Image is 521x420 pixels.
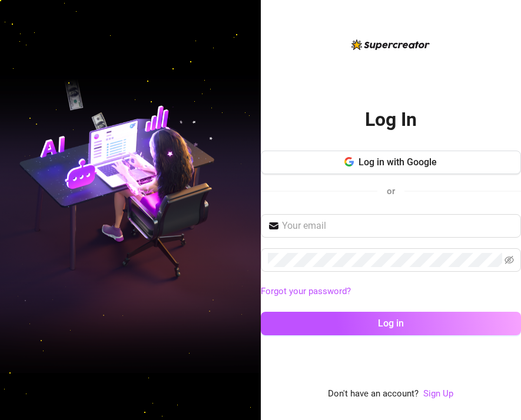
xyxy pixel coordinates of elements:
h2: Log In [365,108,417,132]
a: Sign Up [423,387,453,401]
span: eye-invisible [505,255,514,265]
img: logo-BBDzfeDw.svg [351,39,430,50]
a: Sign Up [423,388,453,399]
span: or [387,186,395,196]
span: Log in [378,318,404,329]
input: Your email [282,219,515,233]
span: Don't have an account? [328,387,419,401]
a: Forgot your password? [261,286,351,296]
span: Log in with Google [359,156,437,168]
